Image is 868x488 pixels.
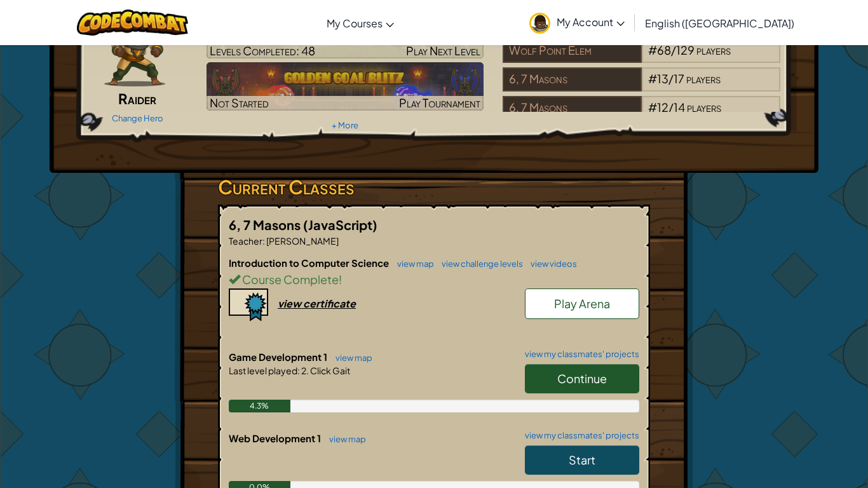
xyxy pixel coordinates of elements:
[262,235,265,247] span: :
[118,90,156,107] span: Raider
[207,62,484,111] a: Not StartedPlay Tournament
[303,217,377,233] span: (JavaScript)
[332,120,358,130] a: + More
[210,43,315,58] span: Levels Completed: 48
[696,43,731,57] span: players
[554,296,610,311] span: Play Arena
[229,400,290,412] div: 4.3%
[529,13,550,34] img: avatar
[523,3,631,43] a: My Account
[112,113,163,123] a: Change Hero
[676,43,695,57] span: 129
[503,51,780,65] a: Wolf Point Elem#68/129players
[229,235,262,247] span: Teacher
[329,353,372,363] a: view map
[265,235,339,247] span: [PERSON_NAME]
[229,432,323,444] span: Web Development 1
[503,39,641,63] div: Wolf Point Elem
[406,43,480,58] span: Play Next Level
[391,259,434,269] a: view map
[300,365,309,376] span: 2.
[674,100,685,114] span: 14
[309,365,350,376] span: Click Gait
[435,259,523,269] a: view challenge levels
[503,79,780,94] a: 6, 7 Masons#13/17players
[639,6,801,40] a: English ([GEOGRAPHIC_DATA])
[668,71,674,86] span: /
[297,365,300,376] span: :
[648,71,657,86] span: #
[503,108,780,123] a: 6, 7 Masons#12/14players
[77,10,188,36] img: CodeCombat logo
[648,43,657,57] span: #
[657,71,668,86] span: 13
[657,100,668,114] span: 12
[671,43,676,57] span: /
[207,62,484,111] img: Golden Goal
[327,17,383,30] span: My Courses
[503,96,641,120] div: 6, 7 Masons
[320,6,400,40] a: My Courses
[229,365,297,376] span: Last level played
[648,100,657,114] span: #
[519,431,639,440] a: view my classmates' projects
[339,272,342,287] span: !
[229,351,329,363] span: Game Development 1
[240,272,339,287] span: Course Complete
[674,71,684,86] span: 17
[524,259,577,269] a: view videos
[278,297,356,310] div: view certificate
[229,297,356,310] a: view certificate
[104,10,165,86] img: raider-pose.png
[229,217,303,233] span: 6, 7 Masons
[323,434,366,444] a: view map
[668,100,674,114] span: /
[519,350,639,358] a: view my classmates' projects
[557,371,607,386] span: Continue
[569,452,595,467] span: Start
[686,71,721,86] span: players
[210,95,269,110] span: Not Started
[687,100,721,114] span: players
[557,15,625,29] span: My Account
[229,288,268,322] img: certificate-icon.png
[399,95,480,110] span: Play Tournament
[218,173,650,201] h3: Current Classes
[645,17,794,30] span: English ([GEOGRAPHIC_DATA])
[657,43,671,57] span: 68
[503,67,641,91] div: 6, 7 Masons
[229,257,391,269] span: Introduction to Computer Science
